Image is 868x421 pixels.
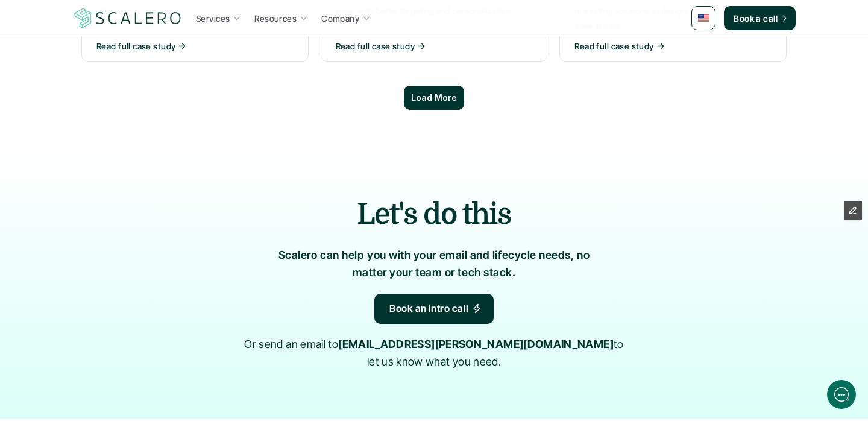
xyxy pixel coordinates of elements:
p: Scalero can help you with your email and lifecycle needs, no matter your team or tech stack. [265,247,603,282]
a: Book an intro call [374,294,494,324]
g: /> [188,332,204,343]
p: Book an intro call [389,301,469,317]
span: We run on Gist [101,308,153,316]
p: Services [196,12,230,25]
div: Back [DATE] [45,24,86,31]
tspan: GIF [192,335,201,341]
p: Or send an email to to let us know what you need. [238,336,630,371]
button: Edit Framer Content [844,201,862,220]
div: ScaleroBack [DATE] [36,8,226,31]
div: Scalero [45,8,86,21]
a: Scalero company logotype [72,7,183,29]
button: Read full case study [574,40,772,52]
button: Read full case study [96,40,294,52]
p: Read full case study [96,40,175,52]
p: Read full case study [336,40,415,52]
button: />GIF [183,321,209,355]
h2: Let's do this [121,194,747,235]
p: Resources [254,12,297,25]
p: Read full case study [574,40,653,52]
a: Book a call [724,6,796,30]
p: Load More [411,93,457,103]
button: Read full case study [336,40,533,52]
img: Scalero company logotype [72,7,183,30]
a: [EMAIL_ADDRESS][PERSON_NAME][DOMAIN_NAME] [338,338,614,350]
iframe: gist-messenger-bubble-iframe [827,380,856,409]
p: Book a call [734,12,778,25]
p: Company [321,12,359,25]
